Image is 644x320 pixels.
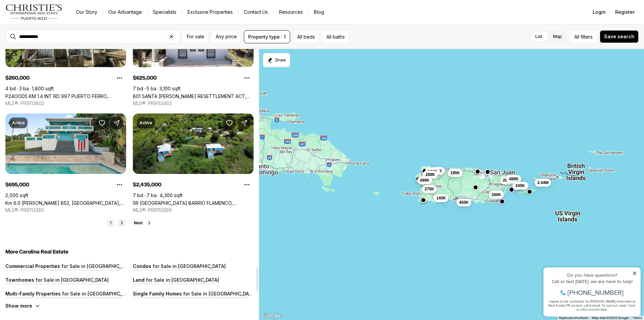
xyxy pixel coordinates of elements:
[589,5,610,19] button: Login
[107,219,115,227] a: 1
[133,263,151,269] p: Condos
[432,168,442,174] span: 310K
[7,15,97,20] div: Do you have questions?
[71,7,103,17] a: Our Story
[548,31,567,43] label: Map
[593,9,606,15] span: Login
[134,220,152,226] button: Next
[322,30,349,43] button: All baths
[417,176,432,184] button: 499K
[5,277,34,283] p: Townhomes
[581,33,593,40] span: filters
[500,176,515,184] button: 299K
[428,169,437,174] span: 196K
[420,178,430,183] span: 499K
[134,221,143,225] span: Next
[60,263,135,269] p: for Sale in [GEOGRAPHIC_DATA]
[103,7,147,17] a: Our Advantage
[535,179,551,187] button: 2.44M
[425,168,440,176] button: 196K
[187,34,204,39] span: For sale
[425,186,434,192] span: 275K
[211,30,241,43] button: Any price
[107,219,126,227] nav: Pagination
[145,277,219,283] p: for Sale in [GEOGRAPHIC_DATA]
[151,263,226,269] p: for Sale in [GEOGRAPHIC_DATA]
[223,116,236,130] button: Save Property: 5R MOUNT RESACA BARRIO FLAMENCO
[574,33,579,40] span: All
[5,291,135,296] a: Multi-Family Properties for Sale in [GEOGRAPHIC_DATA]
[7,21,97,26] div: Call or text [DATE], we are here to help!
[5,291,61,296] p: Multi-Family Properties
[489,191,504,199] button: 260K
[148,7,182,17] a: Specialists
[5,200,126,206] a: Km 6.0 CARR 853, BO CACAO, SECTOR ARRAYANES, CAROLINA PR, 00987
[113,178,126,191] button: Property options
[113,71,126,85] button: Property options
[537,180,548,185] span: 2.44M
[426,172,435,177] span: 288K
[434,194,449,202] button: 140K
[34,277,109,283] p: for Sale in [GEOGRAPHIC_DATA]
[182,7,238,17] a: Exclusive Properties
[5,93,126,99] a: P24OOD5 KM 1.4 INT RD 997 PUERTO FERRO, VIEQUES PR, 00765
[133,93,254,99] a: 801 SANTA MARÍA RESETTLEMENT ACT, VIEQUES PR, 00765
[615,9,635,15] span: Register
[240,178,254,191] button: Property options
[182,30,209,43] button: For sale
[263,53,290,67] button: Start drawing
[430,167,445,175] button: 310K
[95,116,109,130] button: Save Property: Km 6.0 CARR 853, BO CACAO, SECTOR ARRAYANES
[133,200,254,206] a: 5R MOUNT RESACA BARRIO FLAMENCO, CULEBRA PR, 00775
[110,116,123,130] button: Share Property
[509,176,519,182] span: 488K
[237,116,251,130] button: Share Property
[309,7,329,17] a: Blog
[118,219,126,227] a: 2
[513,182,528,190] button: 345K
[506,175,521,183] button: 488K
[423,171,438,179] button: 288K
[61,291,135,296] p: for Sale in [GEOGRAPHIC_DATA]
[422,185,437,193] button: 275K
[5,303,40,309] button: Show more
[459,200,469,205] span: 450K
[244,30,290,43] button: Property type · 1
[133,277,145,283] p: Land
[515,183,525,188] span: 345K
[604,34,634,39] span: Save search
[238,7,273,17] button: Contact Us
[133,263,226,269] a: Condos for Sale in [GEOGRAPHIC_DATA]
[5,4,63,20] img: logo
[293,30,319,43] button: All beds
[570,30,597,43] button: Allfilters
[5,277,109,283] a: Townhomes for Sale in [GEOGRAPHIC_DATA]
[167,30,179,43] button: Clear search input
[448,169,463,177] button: 195K
[491,192,501,197] span: 260K
[133,277,219,283] a: Land for Sale in [GEOGRAPHIC_DATA]
[140,120,152,126] p: Active
[457,198,472,207] button: 450K
[5,263,135,269] a: Commercial Properties for Sale in [GEOGRAPHIC_DATA]
[274,7,308,17] a: Resources
[12,120,25,126] p: Active
[611,5,639,19] button: Register
[5,248,254,255] h5: More Carolina Real Estate
[28,32,84,38] span: [PHONE_NUMBER]
[133,291,256,296] a: Single Family Homes for Sale in [GEOGRAPHIC_DATA]
[182,291,256,296] p: for Sale in [GEOGRAPHIC_DATA]
[240,71,254,85] button: Property options
[600,30,639,43] button: Save search
[133,291,182,296] p: Single Family Homes
[8,41,96,54] span: I agree to be contacted by [PERSON_NAME] International Real Estate PR via text, call & email. To ...
[436,195,446,201] span: 140K
[530,31,548,43] label: List
[503,178,513,183] span: 299K
[5,263,60,269] p: Commercial Properties
[216,34,237,39] span: Any price
[450,170,460,176] span: 195K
